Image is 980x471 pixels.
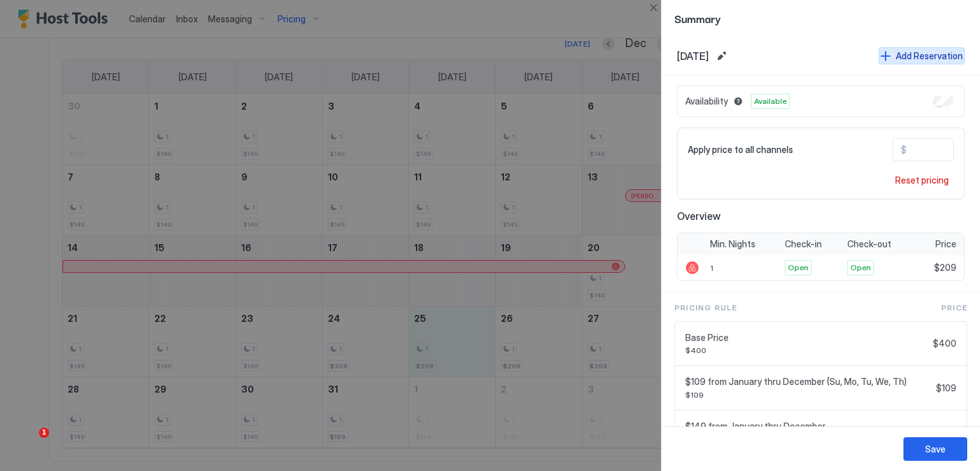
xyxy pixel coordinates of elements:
span: Price [941,302,967,314]
div: Save [925,442,946,456]
button: Add Reservation [879,47,965,64]
span: $400 [933,338,956,349]
span: $109 [685,390,931,400]
span: $109 [936,382,956,394]
span: Min. Nights [710,238,755,250]
span: $109 from January thru December (Su, Mo, Tu, We, Th) [685,376,931,388]
span: $209 [934,262,956,273]
button: Reset pricing [890,171,954,189]
span: Availability [685,96,728,107]
span: Open [850,262,871,273]
span: Open [788,262,808,273]
button: Save [903,437,967,461]
iframe: Intercom live chat [13,428,43,458]
span: Pricing Rule [674,302,737,314]
div: Add Reservation [896,49,963,62]
button: Edit date range [714,48,729,64]
span: Price [935,238,956,250]
span: [DATE] [677,50,709,62]
div: Reset pricing [895,173,949,187]
span: 1 [39,428,49,438]
span: Base Price [685,332,928,344]
span: Check-out [847,238,891,250]
button: Blocked dates override all pricing rules and remain unavailable until manually unblocked [731,94,746,109]
span: $400 [685,345,928,355]
span: $149 from January thru December [685,421,930,432]
span: Apply price to all channels [688,144,793,156]
span: $ [901,144,907,156]
span: Overview [677,210,965,222]
span: 1 [710,263,713,273]
span: Available [754,96,787,107]
span: Check-in [785,238,822,250]
span: Summary [674,10,967,26]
